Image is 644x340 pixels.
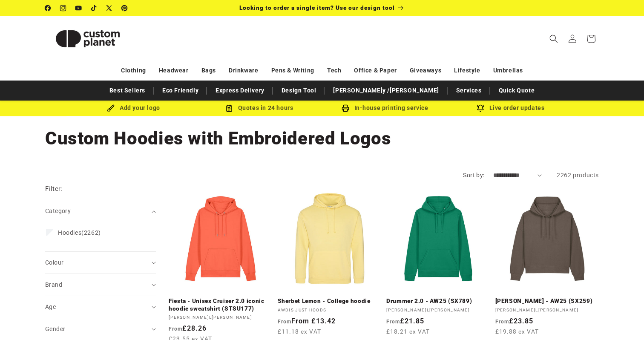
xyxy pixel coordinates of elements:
span: Looking to order a single item? Use our design tool [239,4,395,11]
a: Lifestyle [454,63,480,78]
a: Office & Paper [354,63,397,78]
summary: Brand (0 selected) [45,274,156,296]
summary: Colour (0 selected) [45,252,156,274]
a: Pens & Writing [271,63,314,78]
a: Headwear [159,63,189,78]
span: Hoodies [58,229,81,236]
a: Tech [327,63,341,78]
summary: Category (0 selected) [45,200,156,222]
a: Umbrellas [493,63,523,78]
img: Order updates [477,104,484,112]
summary: Gender (0 selected) [45,318,156,340]
span: (2262) [58,229,101,236]
span: Brand [45,281,62,288]
span: Gender [45,326,65,332]
span: 2262 products [557,172,599,179]
a: Clothing [121,63,146,78]
a: [PERSON_NAME] - AW25 (SX259) [495,297,599,305]
span: Colour [45,259,63,266]
summary: Age (0 selected) [45,296,156,318]
a: Eco Friendly [158,83,203,98]
div: Add your logo [71,103,196,113]
a: Sherbet Lemon - College hoodie [278,297,382,305]
span: Category [45,207,71,214]
img: In-house printing [342,104,349,112]
a: Drinkware [229,63,258,78]
summary: Search [544,29,563,48]
h1: Custom Hoodies with Embroidered Logos [45,127,599,150]
span: Age [45,303,56,310]
h2: Filter: [45,184,63,194]
a: Quick Quote [494,83,539,98]
a: Services [452,83,486,98]
a: Custom Planet [42,16,134,61]
div: Live order updates [448,103,573,113]
a: Giveaways [410,63,441,78]
a: Best Sellers [105,83,149,98]
a: Bags [201,63,216,78]
div: Quotes in 24 hours [196,103,322,113]
a: [PERSON_NAME]y /[PERSON_NAME] [329,83,443,98]
a: Fiesta - Unisex Cruiser 2.0 iconic hoodie sweatshirt (STSU177) [169,297,273,312]
a: Design Tool [277,83,321,98]
a: Express Delivery [211,83,269,98]
a: Drummer 2.0 - AW25 (SX789) [386,297,490,305]
img: Order Updates Icon [225,104,233,112]
img: Custom Planet [45,20,130,58]
label: Sort by: [463,172,484,179]
div: In-house printing service [322,103,448,113]
img: Brush Icon [107,104,115,112]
